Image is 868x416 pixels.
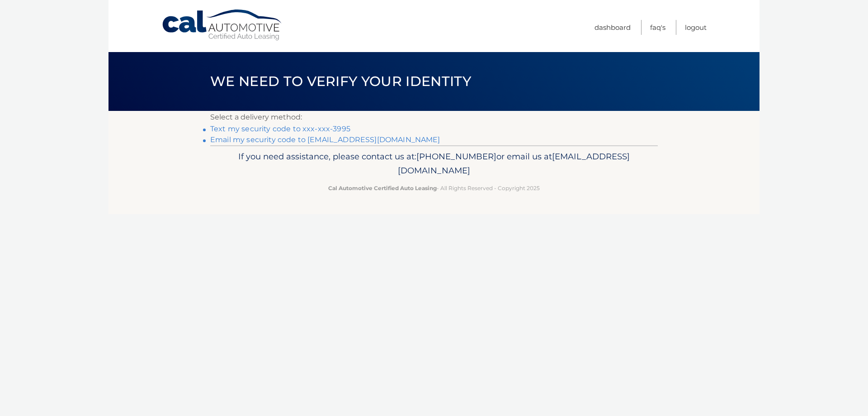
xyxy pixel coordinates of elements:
strong: Cal Automotive Certified Auto Leasing [328,185,437,191]
a: FAQ's [650,20,665,35]
span: We need to verify your identity [210,73,471,90]
a: Cal Automotive [161,9,283,41]
a: Text my security code to xxx-xxx-3995 [210,124,350,133]
p: - All Rights Reserved - Copyright 2025 [216,183,652,193]
a: Logout [685,20,707,35]
a: Email my security code to [EMAIL_ADDRESS][DOMAIN_NAME] [210,135,440,144]
a: Dashboard [594,20,631,35]
span: [PHONE_NUMBER] [416,151,496,162]
p: If you need assistance, please contact us at: or email us at [216,149,652,178]
p: Select a delivery method: [210,111,658,124]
